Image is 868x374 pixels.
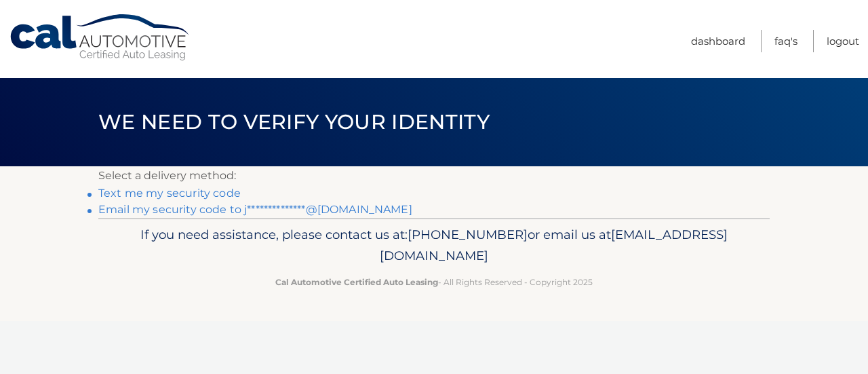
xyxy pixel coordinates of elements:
[107,224,761,267] p: If you need assistance, please contact us at: or email us at
[827,30,859,52] a: Logout
[98,109,490,134] span: We need to verify your identity
[9,14,192,62] a: Cal Automotive
[98,166,770,185] p: Select a delivery method:
[107,275,761,289] p: - All Rights Reserved - Copyright 2025
[98,187,241,200] a: Text me my security code
[691,30,745,52] a: Dashboard
[275,277,438,287] strong: Cal Automotive Certified Auto Leasing
[408,227,528,242] span: [PHONE_NUMBER]
[774,30,797,52] a: FAQ's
